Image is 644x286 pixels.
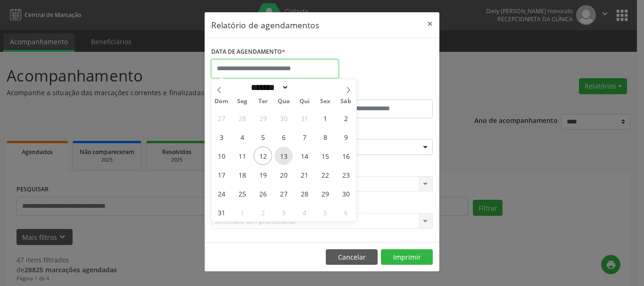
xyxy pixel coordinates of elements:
span: Agosto 7, 2025 [295,128,314,146]
span: Agosto 27, 2025 [274,184,293,203]
span: Qui [294,98,315,105]
span: Agosto 14, 2025 [295,147,314,165]
span: Agosto 4, 2025 [233,128,251,146]
span: Agosto 8, 2025 [316,128,334,146]
span: Agosto 28, 2025 [295,184,314,203]
span: Agosto 15, 2025 [316,147,334,165]
span: Agosto 11, 2025 [233,147,251,165]
span: Agosto 24, 2025 [212,184,231,203]
button: Imprimir [381,249,433,265]
h5: Relatório de agendamentos [211,19,319,31]
span: Agosto 16, 2025 [337,147,355,165]
span: Agosto 23, 2025 [337,165,355,184]
span: Agosto 5, 2025 [254,128,272,146]
span: Agosto 1, 2025 [316,109,334,127]
span: Agosto 30, 2025 [337,184,355,203]
span: Dom [211,98,232,105]
span: Setembro 2, 2025 [254,203,272,221]
span: Agosto 9, 2025 [337,128,355,146]
span: Julho 28, 2025 [233,109,251,127]
span: Agosto 21, 2025 [295,165,314,184]
label: DATA DE AGENDAMENTO [211,45,285,59]
span: Setembro 4, 2025 [295,203,314,221]
span: Julho 29, 2025 [254,109,272,127]
span: Agosto 18, 2025 [233,165,251,184]
input: Year [289,82,320,92]
span: Agosto 29, 2025 [316,184,334,203]
span: Setembro 5, 2025 [316,203,334,221]
span: Julho 27, 2025 [212,109,231,127]
span: Setembro 3, 2025 [274,203,293,221]
span: Agosto 20, 2025 [274,165,293,184]
span: Agosto 31, 2025 [212,203,231,221]
span: Sex [315,98,336,105]
span: Julho 30, 2025 [274,109,293,127]
span: Agosto 26, 2025 [254,184,272,203]
span: Setembro 6, 2025 [337,203,355,221]
span: Julho 31, 2025 [295,109,314,127]
button: Close [421,12,439,35]
span: Agosto 6, 2025 [274,128,293,146]
button: Cancelar [326,249,378,265]
span: Agosto 12, 2025 [254,147,272,165]
span: Agosto 19, 2025 [254,165,272,184]
span: Qua [273,98,294,105]
span: Sáb [336,98,356,105]
label: ATÉ [324,85,433,99]
span: Agosto 10, 2025 [212,147,231,165]
span: Agosto 25, 2025 [233,184,251,203]
span: Agosto 3, 2025 [212,128,231,146]
span: Seg [232,98,253,105]
span: Agosto 13, 2025 [274,147,293,165]
span: Agosto 2, 2025 [337,109,355,127]
span: Setembro 1, 2025 [233,203,251,221]
span: Agosto 17, 2025 [212,165,231,184]
select: Month [248,82,289,92]
span: Agosto 22, 2025 [316,165,334,184]
span: Ter [253,98,273,105]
